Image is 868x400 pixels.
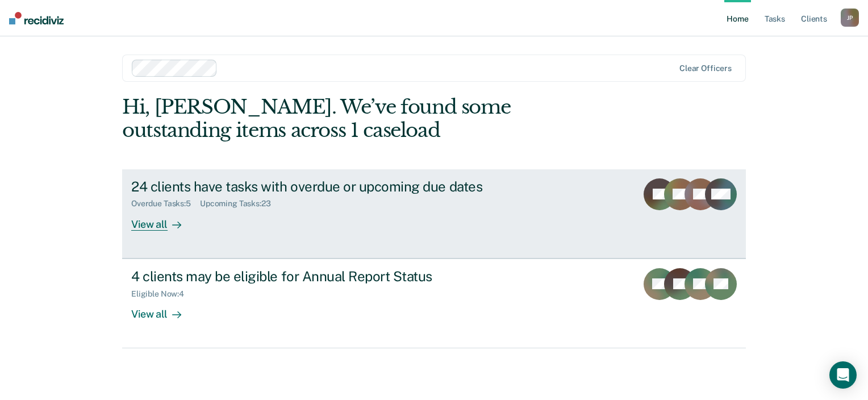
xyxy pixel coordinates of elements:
[122,169,746,259] a: 24 clients have tasks with overdue or upcoming due datesOverdue Tasks:5Upcoming Tasks:23View all
[131,209,195,231] div: View all
[841,9,859,27] div: J P
[9,12,64,24] img: Recidiviz
[131,178,530,195] div: 24 clients have tasks with overdue or upcoming due dates
[131,289,193,299] div: Eligible Now : 4
[122,259,746,348] a: 4 clients may be eligible for Annual Report StatusEligible Now:4View all
[841,9,859,27] button: JP
[131,199,200,209] div: Overdue Tasks : 5
[829,361,857,389] div: Open Intercom Messenger
[200,199,280,209] div: Upcoming Tasks : 23
[679,64,732,73] div: Clear officers
[131,298,195,320] div: View all
[131,268,530,285] div: 4 clients may be eligible for Annual Report Status
[122,95,621,142] div: Hi, [PERSON_NAME]. We’ve found some outstanding items across 1 caseload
